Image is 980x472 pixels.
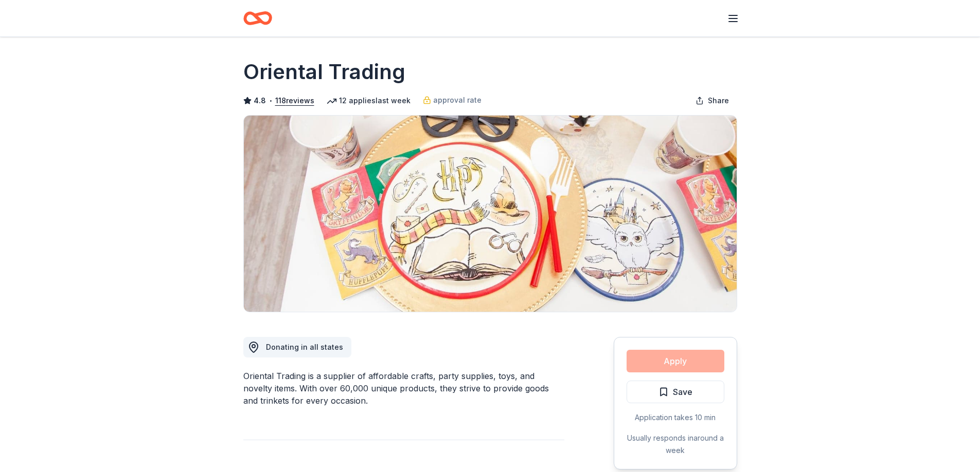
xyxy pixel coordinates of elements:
[423,94,482,106] a: approval rate
[243,370,564,407] div: Oriental Trading is a supplier of affordable crafts, party supplies, toys, and novelty items. Wit...
[708,95,729,107] span: Share
[254,95,266,107] span: 4.8
[627,381,724,403] button: Save
[243,58,405,86] h1: Oriental Trading
[673,385,692,399] span: Save
[243,6,272,30] a: Home
[244,116,737,312] img: Image for Oriental Trading
[327,95,411,107] div: 12 applies last week
[627,411,724,424] div: Application takes 10 min
[687,90,737,111] button: Share
[275,95,314,107] button: 118reviews
[433,94,482,106] span: approval rate
[266,343,343,351] span: Donating in all states
[627,432,724,457] div: Usually responds in around a week
[269,97,272,105] span: •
